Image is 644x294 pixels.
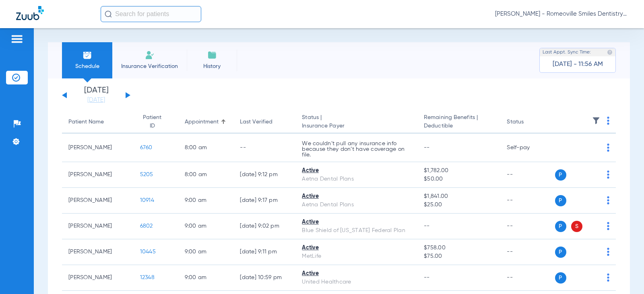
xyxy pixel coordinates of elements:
div: United Healthcare [302,278,411,286]
span: 10445 [140,249,156,255]
span: [DATE] - 11:56 AM [553,60,603,68]
th: Remaining Benefits | [417,111,500,134]
div: Last Verified [240,118,289,126]
img: Manual Insurance Verification [145,50,155,60]
img: group-dot-blue.svg [607,273,609,282]
div: Active [302,244,411,252]
span: $758.00 [424,244,494,252]
span: Last Appt. Sync Time: [543,48,591,56]
span: P [555,221,566,232]
td: -- [500,265,555,291]
td: [PERSON_NAME] [62,239,134,265]
span: 12348 [140,275,155,280]
img: group-dot-blue.svg [607,117,609,125]
th: Status [500,111,555,134]
span: -- [424,223,430,229]
div: Active [302,218,411,226]
div: Blue Shield of [US_STATE] Federal Plan [302,226,411,235]
img: Zuub Logo [16,6,44,20]
td: 9:00 AM [178,265,234,291]
div: Appointment [185,118,219,126]
input: Search for patients [101,6,201,22]
span: 6802 [140,223,153,229]
td: [PERSON_NAME] [62,134,134,162]
p: We couldn’t pull any insurance info because they don’t have coverage on file. [302,141,411,158]
span: $1,841.00 [424,192,494,201]
td: -- [500,239,555,265]
div: Active [302,269,411,278]
div: Active [302,167,411,175]
td: [DATE] 9:11 PM [233,239,295,265]
td: [PERSON_NAME] [62,265,134,291]
td: [PERSON_NAME] [62,214,134,239]
span: Schedule [68,62,106,70]
td: [DATE] 9:02 PM [233,214,295,239]
td: [PERSON_NAME] [62,162,134,188]
img: Schedule [83,50,92,60]
span: [PERSON_NAME] - Romeoville Smiles Dentistry [495,10,628,18]
img: last sync help info [607,49,613,55]
td: [DATE] 10:59 PM [233,265,295,291]
td: 8:00 AM [178,162,234,188]
span: P [555,169,566,181]
div: Aetna Dental Plans [302,201,411,209]
td: -- [233,134,295,162]
img: hamburger-icon [10,34,23,44]
span: -- [424,275,430,280]
td: 9:00 AM [178,188,234,214]
div: Patient ID [140,113,172,130]
img: group-dot-blue.svg [607,144,609,152]
span: S [571,221,582,232]
td: 9:00 AM [178,239,234,265]
div: Aetna Dental Plans [302,175,411,183]
span: -- [424,145,430,150]
span: Insurance Payer [302,122,411,130]
td: [DATE] 9:17 PM [233,188,295,214]
img: History [207,50,217,60]
span: P [555,272,566,284]
div: Patient Name [68,118,127,126]
span: Insurance Verification [118,62,181,70]
span: $50.00 [424,175,494,183]
td: [PERSON_NAME] [62,188,134,214]
td: 9:00 AM [178,214,234,239]
span: P [555,195,566,206]
td: Self-pay [500,134,555,162]
div: Active [302,192,411,201]
span: 10914 [140,197,154,203]
td: 8:00 AM [178,134,234,162]
div: Appointment [185,118,227,126]
span: $75.00 [424,252,494,261]
span: History [193,62,231,70]
td: -- [500,162,555,188]
span: Deductible [424,122,494,130]
td: -- [500,188,555,214]
th: Status | [295,111,417,134]
img: group-dot-blue.svg [607,248,609,256]
span: 5205 [140,172,153,177]
div: MetLife [302,252,411,261]
span: $1,782.00 [424,167,494,175]
span: 6760 [140,145,153,150]
td: -- [500,214,555,239]
div: Patient ID [140,113,165,130]
img: group-dot-blue.svg [607,171,609,179]
span: $25.00 [424,201,494,209]
li: [DATE] [72,86,120,104]
td: [DATE] 9:12 PM [233,162,295,188]
span: P [555,247,566,258]
div: Patient Name [68,118,104,126]
img: filter.svg [592,117,600,125]
div: Last Verified [240,118,272,126]
img: Search Icon [105,10,112,18]
img: group-dot-blue.svg [607,222,609,230]
a: [DATE] [72,96,120,104]
img: group-dot-blue.svg [607,196,609,204]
